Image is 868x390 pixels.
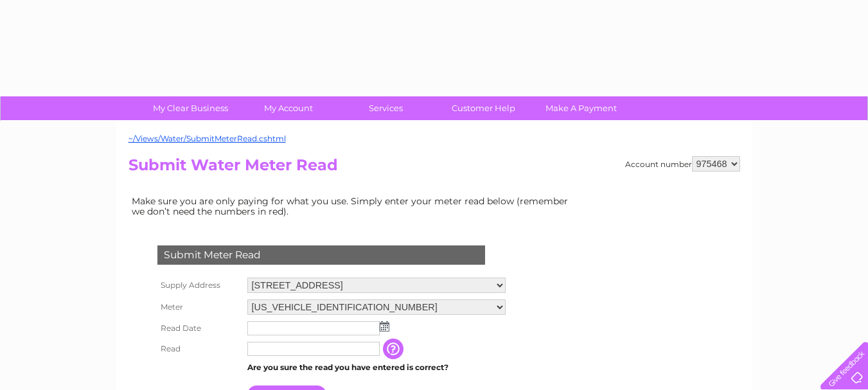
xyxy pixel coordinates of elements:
[157,245,485,265] div: Submit Meter Read
[154,296,244,318] th: Meter
[383,339,406,359] input: Information
[154,274,244,296] th: Supply Address
[333,96,439,120] a: Services
[380,321,389,332] img: ...
[154,318,244,339] th: Read Date
[154,339,244,359] th: Read
[528,96,634,120] a: Make A Payment
[625,156,740,172] div: Account number
[128,193,578,220] td: Make sure you are only paying for what you use. Simply enter your meter read below (remember we d...
[244,359,509,376] td: Are you sure the read you have entered is correct?
[128,134,286,143] a: ~/Views/Water/SubmitMeterRead.cshtml
[430,96,536,120] a: Customer Help
[128,156,740,181] h2: Submit Water Meter Read
[235,96,341,120] a: My Account
[137,96,244,120] a: My Clear Business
